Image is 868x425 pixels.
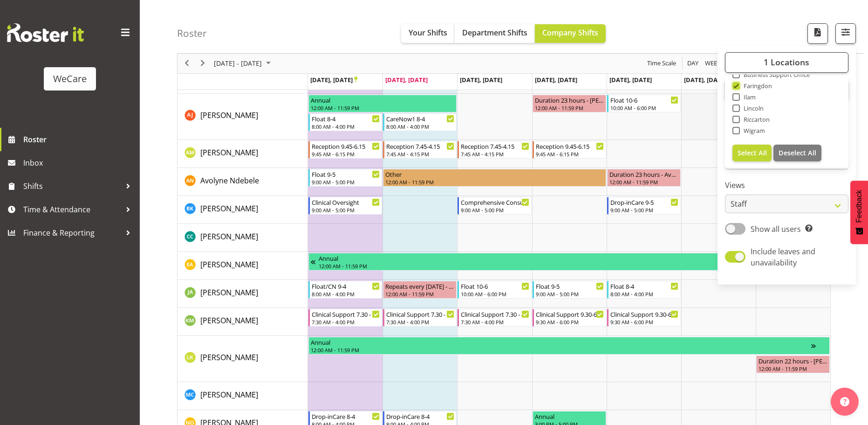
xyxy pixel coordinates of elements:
span: [PERSON_NAME] [200,352,258,362]
button: Your Shifts [401,24,455,43]
div: 12:00 AM - 11:59 PM [385,290,454,298]
button: Filter Shifts [835,23,856,44]
span: Day [686,58,699,70]
div: Reception 9.45-6.15 [536,141,604,151]
div: Comprehensive Consult 9-5 [461,197,529,207]
div: 9:45 AM - 6:15 PM [312,150,380,158]
span: [PERSON_NAME] [200,390,258,400]
div: Float 9-5 [536,281,604,291]
div: 8:00 AM - 4:00 PM [312,123,380,130]
span: [DATE] - [DATE] [213,58,263,70]
span: Shifts [23,179,121,193]
span: Ilam [740,93,756,101]
td: Charlotte Courtney resource [178,224,308,252]
button: 1 Locations [725,52,848,73]
div: Amy Johannsen"s event - Float 10-6 Begin From Friday, September 26, 2025 at 10:00:00 AM GMT+12:00... [607,95,681,112]
button: Download a PDF of the roster according to the set date range. [807,23,828,44]
div: Drop-inCare 8-4 [312,411,380,421]
a: [PERSON_NAME] [200,203,258,214]
span: [PERSON_NAME] [200,259,258,270]
div: Jane Arps"s event - Float/CN 9-4 Begin From Monday, September 22, 2025 at 8:00:00 AM GMT+12:00 En... [308,281,382,299]
button: Timeline Day [686,58,700,70]
div: Kishendri Moodley"s event - Clinical Support 9.30-6 Begin From Thursday, September 25, 2025 at 9:... [533,309,606,327]
div: 9:45 AM - 6:15 PM [536,150,604,158]
span: Include leaves and unavailability [751,246,815,268]
div: CareNow1 8-4 [386,114,454,123]
div: Annual [319,253,827,263]
div: 7:30 AM - 4:00 PM [312,318,380,326]
div: September 22 - 28, 2025 [211,54,276,73]
div: Kishendri Moodley"s event - Clinical Support 7.30 - 4 Begin From Monday, September 22, 2025 at 7:... [308,309,382,327]
div: Float 10-6 [461,281,529,291]
div: Amy Johannsen"s event - Float 8-4 Begin From Monday, September 22, 2025 at 8:00:00 AM GMT+12:00 E... [308,113,382,131]
span: Deselect All [779,148,816,157]
img: help-xxl-2.png [840,397,849,406]
span: [DATE], [DATE] [385,76,428,84]
span: Show all users [751,224,801,234]
div: Brian Ko"s event - Comprehensive Consult 9-5 Begin From Wednesday, September 24, 2025 at 9:00:00 ... [458,197,531,215]
td: Amy Johannsen resource [178,94,308,140]
div: Clinical Support 7.30 - 4 [386,309,454,319]
div: Brian Ko"s event - Clinical Oversight Begin From Monday, September 22, 2025 at 9:00:00 AM GMT+12:... [308,197,382,215]
td: Kishendri Moodley resource [178,308,308,336]
div: 7:45 AM - 4:15 PM [461,150,529,158]
div: 10:00 AM - 6:00 PM [610,104,678,111]
span: Time & Attendance [23,202,121,216]
span: [PERSON_NAME] [200,147,258,158]
div: 9:00 AM - 5:00 PM [610,206,678,214]
span: [PERSON_NAME] [200,315,258,326]
div: Antonia Mao"s event - Reception 9.45-6.15 Begin From Thursday, September 25, 2025 at 9:45:00 AM G... [533,141,606,159]
div: Antonia Mao"s event - Reception 7.45-4.15 Begin From Wednesday, September 24, 2025 at 7:45:00 AM ... [458,141,531,159]
span: Week [704,58,722,70]
button: Next [197,58,209,70]
a: [PERSON_NAME] [200,110,258,121]
span: [DATE], [DATE] [684,76,726,84]
span: Select All [738,148,767,157]
div: Annual [535,411,604,421]
div: Jane Arps"s event - Float 9-5 Begin From Thursday, September 25, 2025 at 9:00:00 AM GMT+12:00 End... [533,281,606,299]
div: Avolyne Ndebele"s event - Float 9-5 Begin From Monday, September 22, 2025 at 9:00:00 AM GMT+12:00... [308,169,382,187]
div: Amy Johannsen"s event - CareNow1 8-4 Begin From Tuesday, September 23, 2025 at 8:00:00 AM GMT+12:... [383,113,457,131]
span: [DATE], [DATE] [535,76,577,84]
div: Float 8-4 [610,281,678,291]
div: 12:00 AM - 11:59 PM [311,104,454,111]
div: Liandy Kritzinger"s event - Duration 22 hours - Liandy Kritzinger Begin From Sunday, September 28... [756,355,830,373]
button: Deselect All [773,145,821,161]
a: [PERSON_NAME] [200,352,258,363]
div: Antonia Mao"s event - Reception 7.45-4.15 Begin From Tuesday, September 23, 2025 at 7:45:00 AM GM... [383,141,457,159]
span: Finance & Reporting [23,226,121,240]
a: [PERSON_NAME] [200,259,258,270]
div: Avolyne Ndebele"s event - Other Begin From Tuesday, September 23, 2025 at 12:00:00 AM GMT+12:00 E... [383,169,606,187]
div: Kishendri Moodley"s event - Clinical Support 7.30 - 4 Begin From Wednesday, September 24, 2025 at... [458,309,531,327]
div: Amy Johannsen"s event - Duration 23 hours - Amy Johannsen Begin From Thursday, September 25, 2025... [533,95,606,112]
div: 8:00 AM - 4:00 PM [386,123,454,130]
div: Kishendri Moodley"s event - Clinical Support 9.30-6 Begin From Friday, September 26, 2025 at 9:30... [607,309,681,327]
div: 9:00 AM - 5:00 PM [312,206,380,214]
a: [PERSON_NAME] [200,389,258,400]
label: Views [725,180,848,191]
span: [PERSON_NAME] [200,203,258,214]
div: WeCare [53,72,87,86]
a: [PERSON_NAME] [200,315,258,326]
div: Reception 9.45-6.15 [312,141,380,151]
div: Jane Arps"s event - Float 10-6 Begin From Wednesday, September 24, 2025 at 10:00:00 AM GMT+12:00 ... [458,281,531,299]
div: 8:00 AM - 4:00 PM [312,290,380,298]
div: 12:00 AM - 11:59 PM [319,262,827,270]
div: Brian Ko"s event - Drop-inCare 9-5 Begin From Friday, September 26, 2025 at 9:00:00 AM GMT+12:00 ... [607,197,681,215]
span: Time Scale [646,58,677,70]
a: Avolyne Ndebele [200,175,259,186]
button: Select All [732,145,772,161]
span: [DATE], [DATE] [609,76,652,84]
div: 7:30 AM - 4:00 PM [461,318,529,326]
button: September 2025 [212,58,275,70]
button: Feedback - Show survey [850,181,868,244]
span: [PERSON_NAME] [200,110,258,120]
td: Avolyne Ndebele resource [178,168,308,196]
div: Float/CN 9-4 [312,281,380,291]
div: Kishendri Moodley"s event - Clinical Support 7.30 - 4 Begin From Tuesday, September 23, 2025 at 7... [383,309,457,327]
div: Clinical Support 7.30 - 4 [461,309,529,319]
div: Annual [311,95,454,105]
div: Drop-inCare 8-4 [386,411,454,421]
td: Ena Advincula resource [178,252,308,280]
td: Antonia Mao resource [178,140,308,168]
